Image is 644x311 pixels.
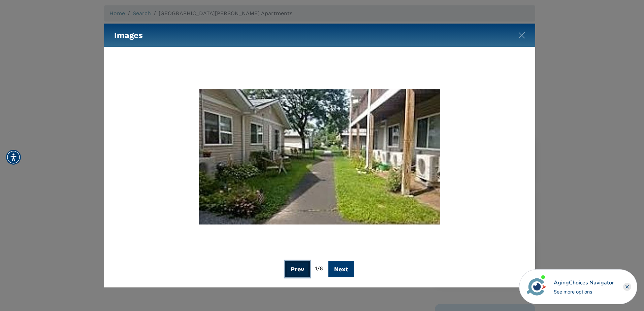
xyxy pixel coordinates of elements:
div: AgingChoices Navigator [554,279,614,287]
div: Accessibility Menu [6,150,21,165]
button: Next [328,261,354,277]
div: Close [623,283,631,291]
span: 1 / 6 [315,265,323,272]
img: modal-close.svg [518,32,525,39]
img: 07256fee-e697-4a99-ae2a-a1b6b7c57fb9.jpg [199,89,440,224]
button: Prev [285,261,310,277]
div: See more options [554,288,614,295]
h5: Images [114,24,143,47]
img: avatar [525,275,548,298]
button: Close [518,31,525,37]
